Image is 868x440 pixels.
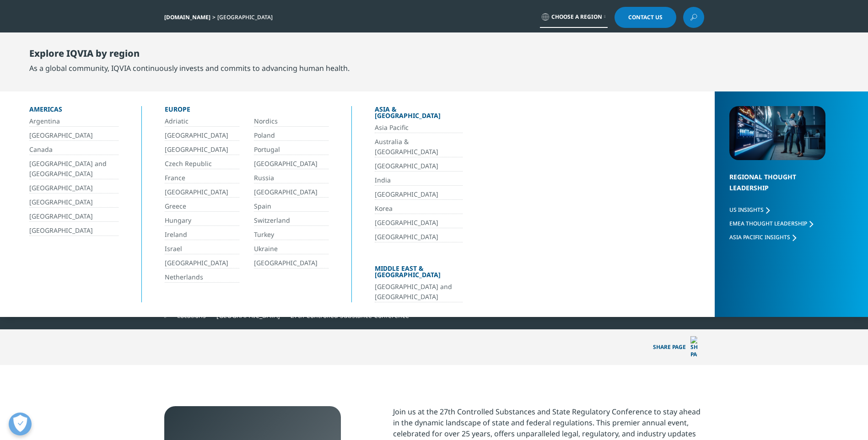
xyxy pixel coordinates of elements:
img: 2093_analyzing-data-using-big-screen-display-and-laptop.png [729,106,825,160]
button: Open Preferences [9,413,32,435]
a: Contact Us [615,7,676,28]
a: [GEOGRAPHIC_DATA] [29,183,119,193]
div: Asia & [GEOGRAPHIC_DATA] [375,106,463,123]
a: Greece [165,201,239,212]
a: [GEOGRAPHIC_DATA] [165,187,239,198]
a: Czech Republic [165,159,239,169]
div: As a global community, IQVIA continuously invests and commits to advancing human health. [29,63,350,74]
a: Poland [254,130,329,141]
div: Middle East & [GEOGRAPHIC_DATA] [375,265,463,282]
a: US Insights [729,206,770,214]
a: Russia [254,173,329,183]
a: Adriatic [165,116,239,127]
a: [GEOGRAPHIC_DATA] [165,130,239,141]
img: Share PAGE [690,336,697,358]
div: Europe [165,106,329,116]
a: [GEOGRAPHIC_DATA] [29,225,119,236]
a: [GEOGRAPHIC_DATA] and [GEOGRAPHIC_DATA] [29,159,119,179]
a: Nordics [254,116,329,127]
span: Choose a Region [551,13,602,21]
span: Contact Us [628,15,663,20]
span: EMEA Thought Leadership [729,220,807,227]
a: Asia Pacific Insights [729,233,796,241]
div: Explore IQVIA by region [29,48,350,63]
a: Portugal [254,145,329,155]
a: Spain [254,201,329,212]
span: Asia Pacific Insights [729,233,790,241]
a: [GEOGRAPHIC_DATA] [375,161,463,172]
a: [GEOGRAPHIC_DATA] [375,189,463,200]
a: [GEOGRAPHIC_DATA] [254,187,329,198]
a: EMEA Thought Leadership [729,220,813,227]
a: [GEOGRAPHIC_DATA] [165,145,239,155]
a: [DOMAIN_NAME] [164,13,210,21]
a: [GEOGRAPHIC_DATA] [254,258,329,268]
a: [GEOGRAPHIC_DATA] and [GEOGRAPHIC_DATA] [375,282,463,302]
div: Regional Thought Leadership [729,172,825,205]
a: Israel [165,244,239,254]
a: [GEOGRAPHIC_DATA] [165,258,239,268]
a: Ireland [165,230,239,240]
a: [GEOGRAPHIC_DATA] [375,232,463,242]
p: Share PAGE [646,329,704,365]
a: [GEOGRAPHIC_DATA] [29,211,119,222]
a: Hungary [165,215,239,226]
a: Canada [29,145,119,155]
a: Netherlands [165,272,239,283]
a: [GEOGRAPHIC_DATA] [29,197,119,208]
a: Argentina [29,116,119,127]
a: Ukraine [254,244,329,254]
a: India [375,175,463,186]
a: [GEOGRAPHIC_DATA] [29,130,119,141]
a: Korea [375,204,463,214]
div: Americas [29,106,119,116]
span: US Insights [729,206,764,214]
div: [GEOGRAPHIC_DATA] [217,14,276,21]
a: [GEOGRAPHIC_DATA] [254,159,329,169]
a: Switzerland [254,215,329,226]
a: Turkey [254,230,329,240]
a: [GEOGRAPHIC_DATA] [375,218,463,228]
a: France [165,173,239,183]
a: Asia Pacific [375,123,463,133]
a: Australia & [GEOGRAPHIC_DATA] [375,137,463,157]
button: Share PAGEShare PAGE [646,329,704,365]
nav: Primary [241,32,704,75]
